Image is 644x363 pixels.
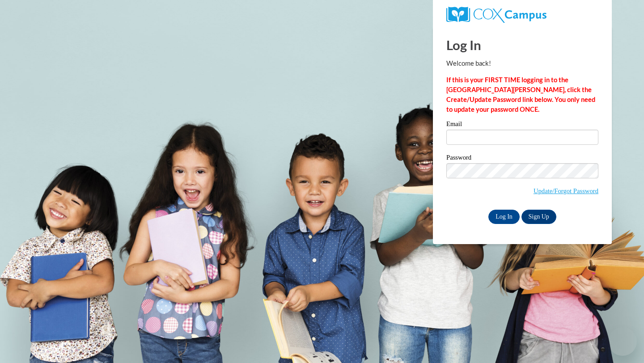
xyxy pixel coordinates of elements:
a: Update/Forgot Password [534,187,598,194]
iframe: Button to launch messaging window [608,327,637,356]
img: COX Campus [446,7,547,23]
label: Password [446,154,598,163]
a: COX Campus [446,7,598,23]
label: Email [446,121,598,130]
p: Welcome back! [446,59,598,68]
h1: Log In [446,36,598,54]
a: Sign Up [521,210,556,224]
input: Log In [488,210,520,224]
strong: If this is your FIRST TIME logging in to the [GEOGRAPHIC_DATA][PERSON_NAME], click the Create/Upd... [446,76,595,113]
